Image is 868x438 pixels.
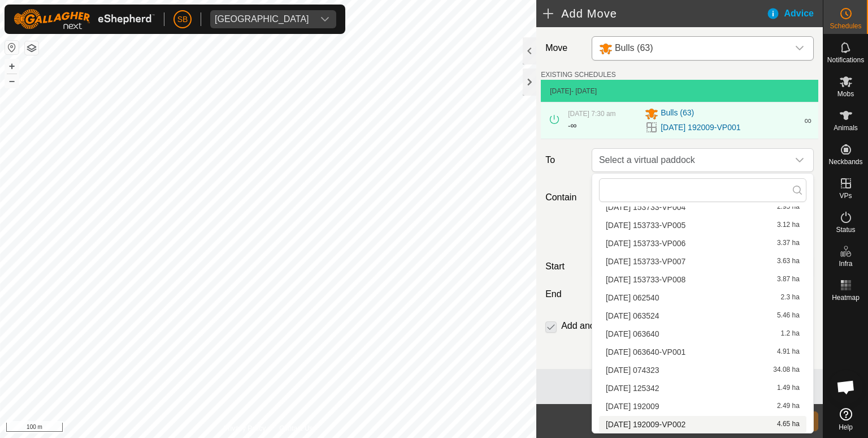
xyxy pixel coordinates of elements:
li: 2025-09-01 153733-VP004 [599,199,806,216]
label: Move [541,36,587,61]
span: 3.87 ha [777,276,800,284]
span: [DATE] 062540 [606,294,659,302]
span: SB [177,14,188,25]
li: 2025-09-01 153733-VP006 [599,235,806,252]
span: Animals [834,124,858,131]
div: - [568,119,576,132]
label: End [541,287,587,301]
span: [DATE] 192009 [606,402,659,410]
span: Status [836,226,855,233]
span: Schedules [830,23,861,29]
div: dropdown trigger [314,10,336,28]
span: [DATE] 153733-VP004 [606,203,685,211]
li: 2025-09-02 062540 [599,289,806,306]
li: 2025-09-08 125342 [599,380,806,397]
span: [DATE] 063640-VP001 [606,348,685,356]
span: 1.2 ha [781,330,800,338]
span: 1.49 ha [777,384,800,392]
span: 34.08 ha [773,366,800,374]
h2: Add Move [543,7,766,20]
label: Contain [541,191,587,204]
span: [DATE] 153733-VP007 [606,257,685,265]
span: Help [839,424,853,431]
span: [DATE] 153733-VP006 [606,239,685,247]
li: 2025-09-04 063640-VP001 [599,343,806,360]
span: Notifications [827,57,864,63]
span: [DATE] 125342 [606,384,659,392]
span: [DATE] 7:30 am [568,110,615,118]
span: [DATE] 192009-VP002 [606,420,685,428]
a: Contact Us [279,423,313,433]
span: ∞ [570,121,576,130]
span: Bulls (63) [661,107,694,121]
li: 2025-09-01 153733-VP007 [599,253,806,270]
label: Add another scheduled move [561,321,679,330]
span: ∞ [804,115,811,126]
a: Help [823,403,868,435]
span: VPs [839,192,852,199]
img: Gallagher Logo [14,9,155,29]
span: 2.49 ha [777,402,800,410]
li: 2025-09-01 153733-VP005 [599,217,806,234]
button: Map Layers [25,41,38,55]
button: – [5,74,19,88]
span: 5.46 ha [777,312,800,320]
span: 4.65 ha [777,420,800,428]
span: [DATE] 074323 [606,366,659,374]
li: 2025-09-08 192009-VP002 [599,416,806,433]
span: [DATE] 153733-VP005 [606,221,685,229]
span: Neckbands [828,158,862,165]
li: 2025-09-01 153733-VP008 [599,271,806,288]
label: To [541,148,587,172]
span: Infra [839,260,852,267]
span: 3.12 ha [777,221,800,229]
span: [DATE] [550,87,571,95]
li: 2025-09-04 063640 [599,325,806,342]
span: [DATE] 063640 [606,330,659,338]
span: Heatmap [832,294,860,301]
span: Tangihanga station [210,10,314,28]
span: 3.37 ha [777,239,800,247]
div: Advice [766,7,823,20]
a: [DATE] 192009-VP001 [661,122,740,134]
label: Start [541,260,587,273]
span: - [DATE] [571,87,597,95]
div: [GEOGRAPHIC_DATA] [215,15,309,24]
span: Mobs [837,91,854,97]
li: 2025-09-08 074323 [599,362,806,379]
div: dropdown trigger [788,37,811,60]
span: Bulls (63) [615,43,653,53]
span: [DATE] 063524 [606,312,659,320]
span: Bulls [594,37,788,60]
label: EXISTING SCHEDULES [541,70,616,80]
li: 2025-09-08 192009 [599,398,806,415]
a: Privacy Policy [224,423,266,433]
span: [DATE] 153733-VP008 [606,276,685,284]
span: Select a virtual paddock [594,149,788,171]
div: dropdown trigger [788,149,811,171]
li: 2025-09-04 063524 [599,307,806,324]
button: Reset Map [5,41,19,54]
div: Open chat [829,370,863,404]
span: 4.91 ha [777,348,800,356]
span: 3.63 ha [777,257,800,265]
span: 2.3 ha [781,294,800,302]
button: + [5,59,19,73]
span: 2.95 ha [777,203,800,211]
